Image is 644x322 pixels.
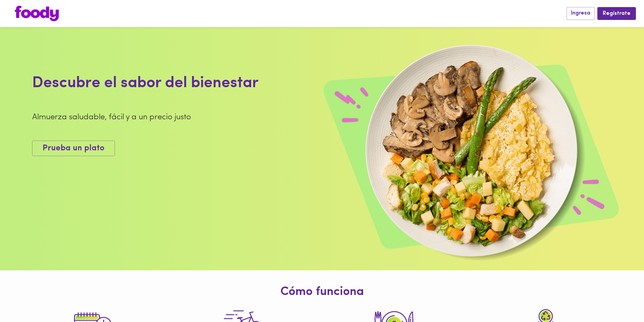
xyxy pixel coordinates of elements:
button: Ingresa [567,7,595,20]
span: Regístrate [603,10,630,17]
span: Prueba un plato [43,144,104,153]
h1: Cómo funciona [5,286,639,299]
div: Descubre el sabor del bienestar [32,72,419,95]
button: Regístrate [597,7,636,20]
iframe: Messagebird Livechat Widget [605,283,637,315]
span: Ingresa [571,10,590,17]
button: Prueba un plato [32,141,115,156]
div: Almuerza saludable, fácil y a un precio justo [32,112,419,123]
img: logo.png [15,6,59,21]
